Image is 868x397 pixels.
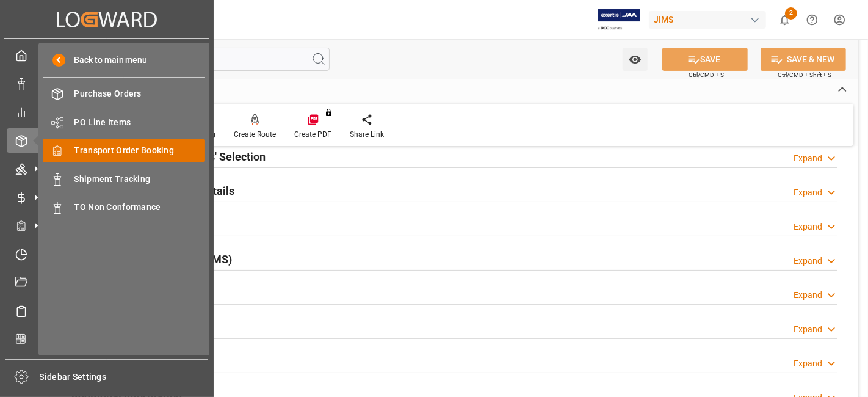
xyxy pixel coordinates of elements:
a: TO Non Conformance [43,195,205,219]
span: Ctrl/CMD + Shift + S [778,70,831,79]
span: Sidebar Settings [40,371,209,384]
span: PO Line Items [74,116,206,129]
button: Help Center [798,6,826,34]
div: Expand [794,289,822,302]
a: Timeslot Management V2 [7,242,207,266]
a: Data Management [7,71,207,95]
img: Exertis%20JAM%20-%20Email%20Logo.jpg_1722504956.jpg [598,9,640,31]
a: PO Line Items [43,110,205,134]
a: Sailing Schedules [7,299,207,322]
button: JIMS [649,8,771,31]
a: Shipment Tracking [43,167,205,191]
a: My Reports [7,100,207,124]
a: Purchase Orders [43,82,205,106]
div: JIMS [649,11,766,29]
span: Shipment Tracking [74,173,206,186]
div: Expand [794,357,822,370]
button: SAVE [662,48,748,71]
span: Ctrl/CMD + S [689,70,724,79]
a: Document Management [7,271,207,294]
span: Back to main menu [65,54,148,67]
a: CO2 Calculator [7,327,207,351]
div: Share Link [350,129,384,140]
div: Expand [794,255,822,268]
div: Expand [794,323,822,336]
div: Expand [794,186,822,199]
button: SAVE & NEW [761,48,846,71]
span: TO Non Conformance [74,201,206,214]
button: open menu [623,48,648,71]
a: Transport Order Booking [43,139,205,162]
button: show 2 new notifications [771,6,798,34]
div: Create Route [234,129,276,140]
span: Purchase Orders [74,87,206,100]
div: Expand [794,152,822,165]
a: My Cockpit [7,43,207,67]
span: 2 [785,7,797,20]
span: Transport Order Booking [74,144,206,157]
div: Expand [794,220,822,233]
